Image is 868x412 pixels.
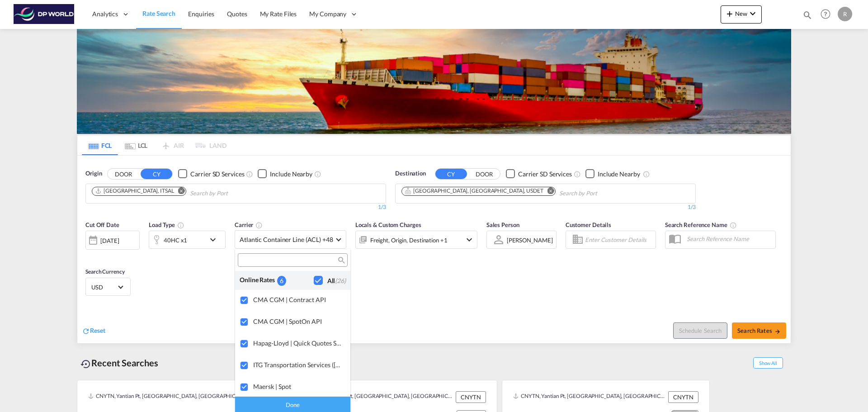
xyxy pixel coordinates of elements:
div: Online Rates [240,275,277,285]
div: All [327,276,346,285]
div: CMA CGM | SpotOn API [253,317,343,325]
span: (26) [335,277,346,284]
div: ITG Transportation Services (US) | API [253,361,343,369]
div: Hapag-Lloyd | Quick Quotes Spot [253,339,343,347]
md-checkbox: Checkbox No Ink [314,275,346,285]
div: CMA CGM | Contract API [253,296,343,303]
div: 6 [277,276,286,285]
md-icon: icon-magnify [337,257,344,264]
div: Done [235,396,350,412]
div: Maersk | Spot [253,383,343,390]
